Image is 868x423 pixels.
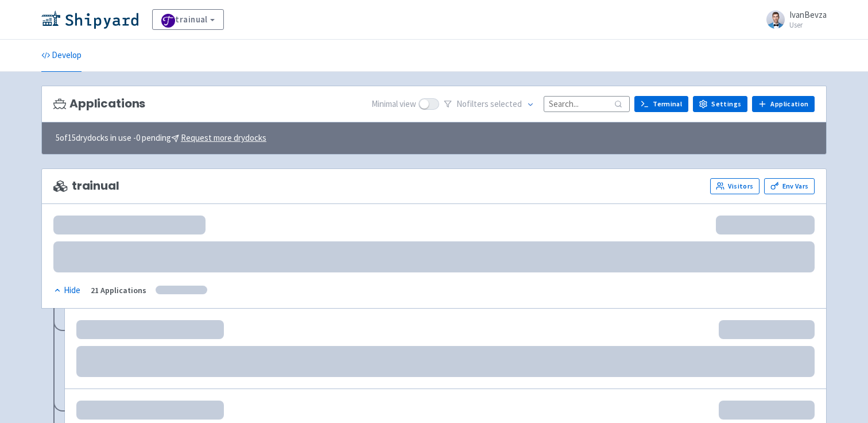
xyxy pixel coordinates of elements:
small: User [789,21,827,29]
span: IvanBevza [789,9,827,20]
span: 5 of 15 drydocks in use - 0 pending [56,132,266,145]
div: Hide [53,284,80,297]
a: Visitors [710,178,759,194]
span: selected [490,98,522,109]
a: Terminal [634,96,688,112]
span: No filter s [456,98,522,111]
h3: Applications [53,97,145,110]
img: Shipyard logo [41,10,138,29]
a: Application [752,96,815,112]
a: Env Vars [764,178,815,194]
button: Hide [53,284,82,297]
div: 21 Applications [91,284,146,297]
u: Request more drydocks [181,132,266,143]
a: Settings [693,96,747,112]
a: trainual [152,9,224,30]
input: Search... [544,96,630,111]
a: IvanBevza User [759,10,827,29]
span: Minimal view [371,98,416,111]
a: Develop [41,40,82,72]
span: trainual [53,179,119,193]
